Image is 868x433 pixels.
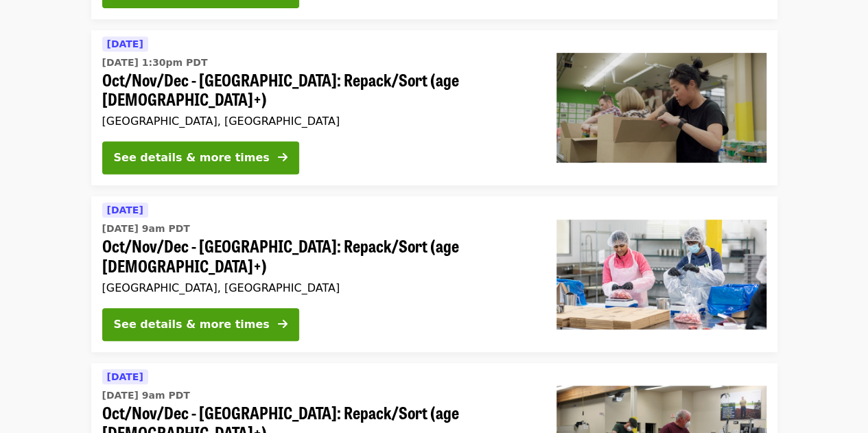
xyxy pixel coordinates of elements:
[102,141,299,174] button: See details & more times
[556,53,766,163] img: Oct/Nov/Dec - Portland: Repack/Sort (age 8+) organized by Oregon Food Bank
[102,115,535,128] div: [GEOGRAPHIC_DATA], [GEOGRAPHIC_DATA]
[102,70,535,110] span: Oct/Nov/Dec - [GEOGRAPHIC_DATA]: Repack/Sort (age [DEMOGRAPHIC_DATA]+)
[102,388,190,403] time: [DATE] 9am PDT
[114,150,270,166] div: See details & more times
[102,56,208,70] time: [DATE] 1:30pm PDT
[102,308,299,341] button: See details & more times
[278,318,288,331] i: arrow-right icon
[114,316,270,333] div: See details & more times
[107,38,143,49] span: [DATE]
[107,371,143,382] span: [DATE]
[91,30,777,186] a: See details for "Oct/Nov/Dec - Portland: Repack/Sort (age 8+)"
[556,220,766,329] img: Oct/Nov/Dec - Beaverton: Repack/Sort (age 10+) organized by Oregon Food Bank
[102,281,535,294] div: [GEOGRAPHIC_DATA], [GEOGRAPHIC_DATA]
[278,151,288,164] i: arrow-right icon
[102,236,535,276] span: Oct/Nov/Dec - [GEOGRAPHIC_DATA]: Repack/Sort (age [DEMOGRAPHIC_DATA]+)
[91,196,777,352] a: See details for "Oct/Nov/Dec - Beaverton: Repack/Sort (age 10+)"
[102,222,190,236] time: [DATE] 9am PDT
[107,204,143,215] span: [DATE]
